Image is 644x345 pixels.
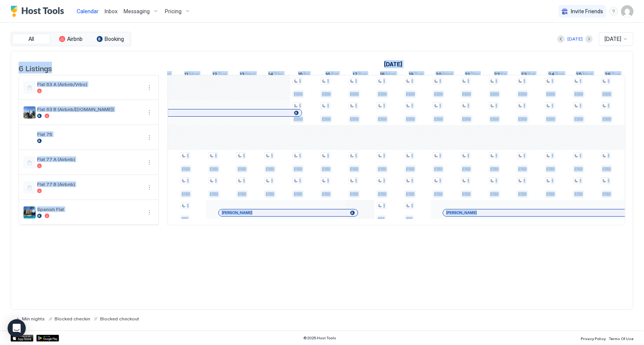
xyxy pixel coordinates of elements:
[271,153,273,158] span: 1
[471,71,480,79] span: Thu
[299,79,301,84] span: 1
[355,79,357,84] span: 1
[434,192,443,197] span: £150
[523,79,525,84] span: 1
[182,192,190,197] span: £150
[24,106,36,119] div: listing image
[581,336,606,341] span: Privacy Policy
[322,92,331,97] span: £300
[439,178,441,183] span: 1
[602,117,611,122] span: £300
[411,103,413,108] span: 1
[350,92,359,97] span: £300
[11,335,33,342] div: App Store
[299,103,301,108] span: 1
[165,8,182,15] span: Pricing
[355,103,357,108] span: 1
[327,178,329,183] span: 1
[378,217,385,222] span: €60
[304,336,337,340] span: © 2025 Host Tools
[574,70,595,81] a: May 25, 2026
[294,192,302,197] span: £150
[105,8,118,14] span: Inbox
[406,192,415,197] span: £150
[576,71,582,79] span: 25
[326,71,331,79] span: 16
[609,334,633,342] a: Terms Of Use
[210,192,218,197] span: £150
[580,153,581,158] span: 1
[240,71,245,79] span: 13
[36,335,59,342] div: Google Play Store
[299,153,301,158] span: 1
[574,192,583,197] span: £150
[55,316,90,322] span: Blocked checkin
[585,35,593,43] button: Next month
[145,133,154,142] div: menu
[296,70,312,81] a: May 15, 2026
[145,208,154,217] div: menu
[406,167,415,172] span: £150
[462,92,471,97] span: £300
[266,70,285,81] a: May 14, 2026
[407,70,425,81] a: May 19, 2026
[439,153,441,158] span: 1
[548,71,555,79] span: 24
[608,79,610,84] span: 1
[37,106,142,112] span: Flat 63 B (Airbnb/[DOMAIN_NAME])
[37,206,142,212] span: Spanish Flat
[552,178,553,183] span: 1
[327,153,329,158] span: 1
[91,34,129,44] button: Booking
[238,192,246,197] span: £150
[37,131,142,137] span: Flat 75
[266,192,274,197] span: £150
[518,117,527,122] span: £300
[182,167,190,172] span: £150
[11,32,131,46] div: tab-group
[436,71,442,79] span: 20
[467,178,469,183] span: 1
[350,167,359,172] span: £150
[557,35,565,43] button: Previous month
[8,319,26,337] div: Open Intercom Messenger
[411,79,413,84] span: 1
[332,71,339,79] span: Sat
[275,71,284,79] span: Thu
[406,92,415,97] span: £300
[383,153,385,158] span: 1
[462,167,471,172] span: £150
[182,217,188,222] span: €60
[571,8,603,15] span: Invite Friends
[495,178,497,183] span: 1
[608,153,610,158] span: 1
[547,70,566,81] a: May 24, 2026
[446,210,477,215] span: [PERSON_NAME]
[580,103,581,108] span: 1
[574,92,583,97] span: £300
[190,71,199,79] span: Mon
[327,103,329,108] span: 1
[359,71,367,79] span: Sun
[77,7,99,15] a: Calendar
[603,70,622,81] a: May 26, 2026
[434,70,455,81] a: May 20, 2026
[145,158,154,167] div: menu
[304,71,310,79] span: Fri
[605,36,621,42] span: [DATE]
[608,103,610,108] span: 1
[67,36,83,42] span: Airbnb
[294,167,302,172] span: £150
[322,117,331,122] span: £300
[266,167,274,172] span: £150
[581,334,606,342] a: Privacy Policy
[145,133,154,142] button: More options
[411,203,413,208] span: 1
[490,92,499,97] span: £300
[546,192,555,197] span: £150
[52,34,90,44] button: Airbnb
[406,217,413,222] span: €60
[434,167,443,172] span: £150
[145,208,154,217] button: More options
[215,153,217,158] span: 1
